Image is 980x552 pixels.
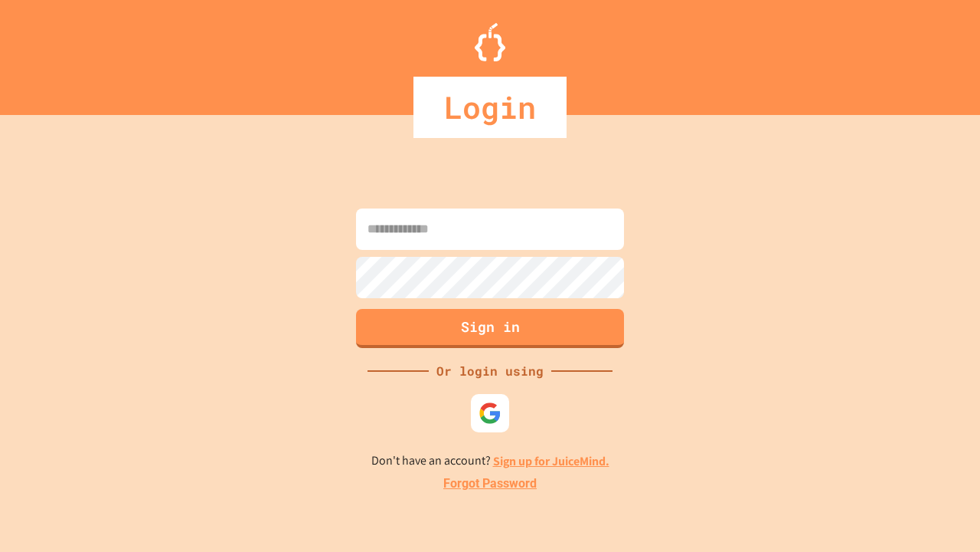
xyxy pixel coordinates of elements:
[475,23,505,61] img: Logo.svg
[413,77,567,138] div: Login
[479,402,501,425] img: google-icon.svg
[371,452,609,471] p: Don't have an account?
[429,362,551,380] div: Or login using
[443,475,537,493] a: Forgot Password
[493,453,609,469] a: Sign up for JuiceMind.
[356,309,624,348] button: Sign in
